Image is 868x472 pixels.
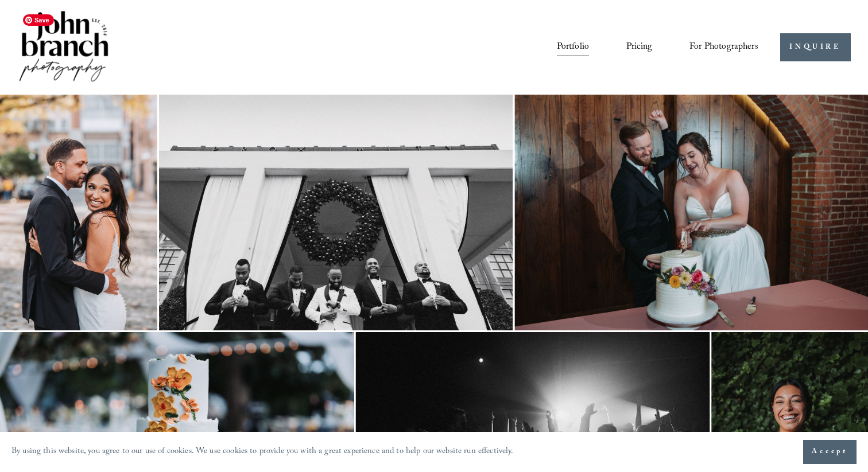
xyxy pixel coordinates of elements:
span: Save [23,14,54,26]
img: John Branch IV Photography [17,9,110,86]
img: Group of men in tuxedos standing under a large wreath on a building's entrance. [159,95,513,330]
p: By using this website, you agree to our use of cookies. We use cookies to provide you with a grea... [11,444,514,461]
a: INQUIRE [780,33,851,61]
a: folder dropdown [689,37,758,57]
span: For Photographers [689,38,758,56]
a: Pricing [626,37,652,57]
button: Accept [803,440,857,464]
span: Accept [812,446,848,458]
a: Portfolio [557,37,589,57]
